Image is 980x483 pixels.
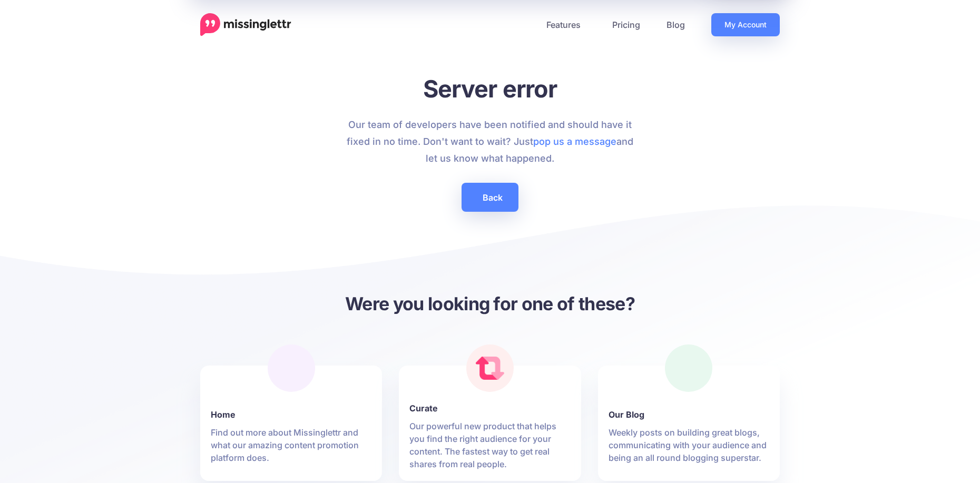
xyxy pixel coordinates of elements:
a: Curate Our powerful new product that helps you find the right audience for your content. The fast... [409,389,570,470]
a: Back [462,183,518,212]
a: Pricing [599,13,653,36]
a: Our Blog Weekly posts on building great blogs, communicating with your audience and being an all ... [609,396,769,464]
a: pop us a message [533,136,616,147]
a: Blog [653,13,698,36]
a: My Account [711,13,780,36]
h1: Server error [341,74,639,103]
b: Home [211,408,371,421]
img: curate.png [476,357,504,380]
a: Home Find out more about Missinglettr and what our amazing content promotion platform does. [211,396,371,464]
p: Our team of developers have been notified and should have it fixed in no time. Don't want to wait... [341,116,639,167]
p: Our powerful new product that helps you find the right audience for your content. The fastest way... [409,420,570,470]
p: Weekly posts on building great blogs, communicating with your audience and being an all round blo... [609,426,769,464]
p: Find out more about Missinglettr and what our amazing content promotion platform does. [211,426,371,464]
b: Our Blog [609,408,769,421]
b: Curate [409,402,570,415]
a: Features [533,13,599,36]
h3: Were you looking for one of these? [200,292,780,316]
